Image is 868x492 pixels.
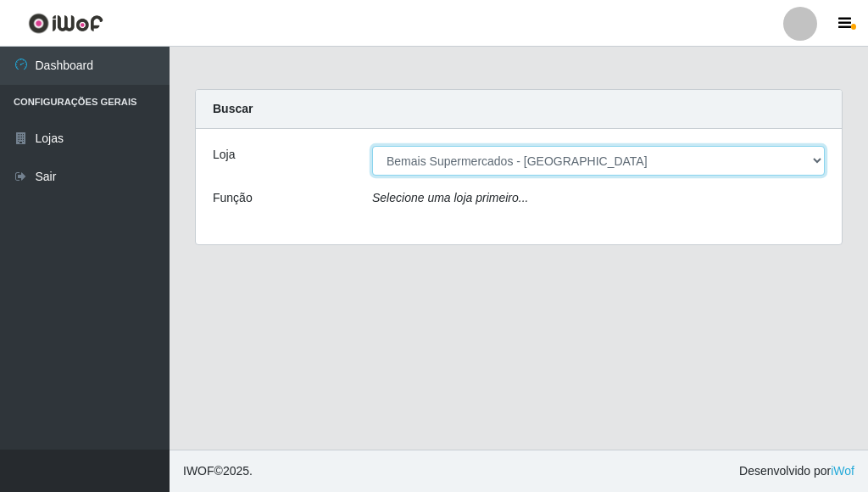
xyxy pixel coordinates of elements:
label: Loja [213,146,235,164]
a: iWof [831,464,854,478]
span: IWOF [183,464,214,478]
i: Selecione uma loja primeiro... [372,191,528,204]
img: CoreUI Logo [28,13,103,34]
strong: Buscar [213,102,253,115]
span: © 2025 . [183,462,253,480]
label: Função [213,189,253,207]
span: Desenvolvido por [739,462,854,480]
